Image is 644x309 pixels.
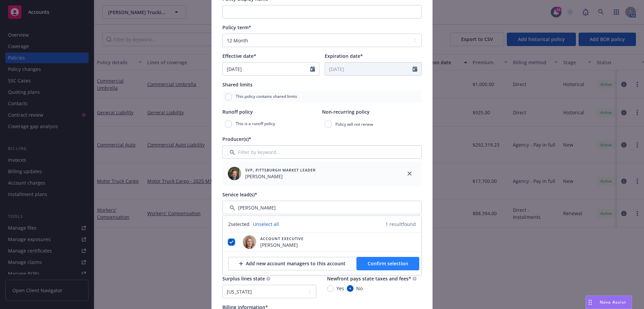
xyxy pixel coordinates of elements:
[222,191,257,198] span: Service lead(s)*
[260,236,304,241] span: Account Executive
[222,109,253,115] span: Runoff policy
[222,81,253,88] span: Shared limits
[357,257,419,270] button: Confirm selection
[228,221,250,228] span: 2 selected
[586,296,594,309] div: Drag to move
[222,118,322,130] div: This is a runoff policy
[600,299,626,305] span: Nova Assist
[385,221,416,228] span: 1 result found
[347,285,354,292] input: No
[223,63,310,75] input: MM/DD/YYYY
[228,257,357,270] button: Add new account managers to this account
[310,66,315,72] svg: Calendar
[413,66,417,72] svg: Calendar
[222,136,251,142] span: Producer(s)*
[325,63,413,75] input: MM/DD/YYYY
[253,221,279,228] a: Unselect all
[368,260,408,267] span: Confirm selection
[406,169,414,178] a: close
[228,167,241,180] img: employee photo
[260,241,304,248] span: [PERSON_NAME]
[327,285,334,292] input: Yes
[327,275,411,282] span: Newfront pays state taxes and fees*
[239,257,345,270] div: Add new account managers to this account
[222,275,265,282] span: Surplus lines state
[322,118,422,130] div: Policy will not renew
[325,53,363,59] span: Expiration date*
[322,109,370,115] span: Non-recurring policy
[222,201,422,214] input: Filter by keyword...
[245,167,316,173] span: SVP, Pittsburgh Market Leader
[245,173,316,180] span: [PERSON_NAME]
[222,53,256,59] span: Effective date*
[222,145,422,159] input: Filter by keyword...
[243,235,256,249] img: employee photo
[356,285,363,292] span: No
[586,296,632,309] button: Nova Assist
[222,24,251,31] span: Policy term*
[222,91,422,103] div: This policy contains shared limits
[336,285,344,292] span: Yes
